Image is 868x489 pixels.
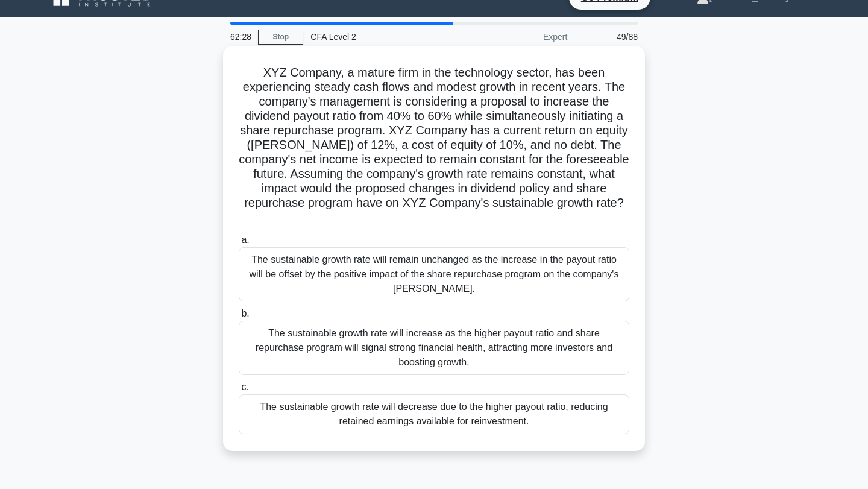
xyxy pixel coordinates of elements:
[241,382,248,392] span: c.
[241,308,249,318] span: b.
[258,30,303,45] a: Stop
[237,65,631,226] h5: XYZ Company, a mature firm in the technology sector, has been experiencing steady cash flows and ...
[574,25,645,49] div: 49/88
[469,25,574,49] div: Expert
[223,25,258,49] div: 62:28
[239,321,629,375] div: The sustainable growth rate will increase as the higher payout ratio and share repurchase program...
[239,394,629,434] div: The sustainable growth rate will decrease due to the higher payout ratio, reducing retained earni...
[241,235,249,245] span: a.
[239,247,629,301] div: The sustainable growth rate will remain unchanged as the increase in the payout ratio will be off...
[303,25,469,49] div: CFA Level 2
